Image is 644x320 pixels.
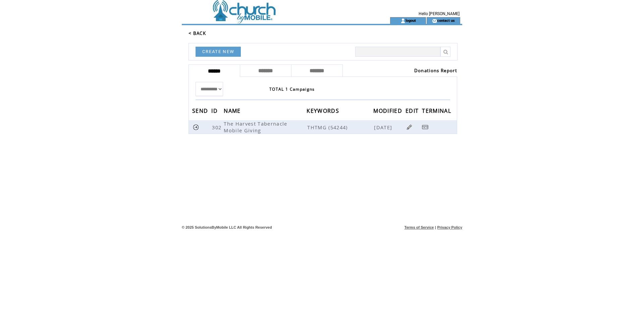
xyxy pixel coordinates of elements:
[435,225,436,229] span: |
[212,124,223,131] span: 302
[189,30,206,36] a: < BACK
[406,105,420,118] span: EDIT
[211,105,219,118] span: ID
[414,67,457,74] a: Donations Report
[224,105,242,118] span: NAME
[307,108,341,112] a: KEYWORDS
[211,108,219,112] a: ID
[192,105,210,118] span: SEND
[406,18,416,22] a: logout
[419,11,460,16] span: Hello [PERSON_NAME]
[373,105,404,118] span: MODIFIED
[269,86,315,92] span: TOTAL 1 Campaigns
[182,225,272,229] span: © 2025 SolutionsByMobile LLC All Rights Reserved
[437,225,462,229] a: Privacy Policy
[373,108,404,112] a: MODIFIED
[224,120,287,134] span: The Harvest Tabernacle Mobile Giving
[437,18,455,22] a: contact us
[224,108,242,112] a: NAME
[400,18,406,24] img: account_icon.gif
[422,105,453,118] span: TERMINAL
[307,105,341,118] span: KEYWORDS
[307,124,373,131] span: THTMG (54244)
[374,124,394,131] span: [DATE]
[405,225,434,229] a: Terms of Service
[196,47,241,57] a: CREATE NEW
[432,18,437,24] img: contact_us_icon.gif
